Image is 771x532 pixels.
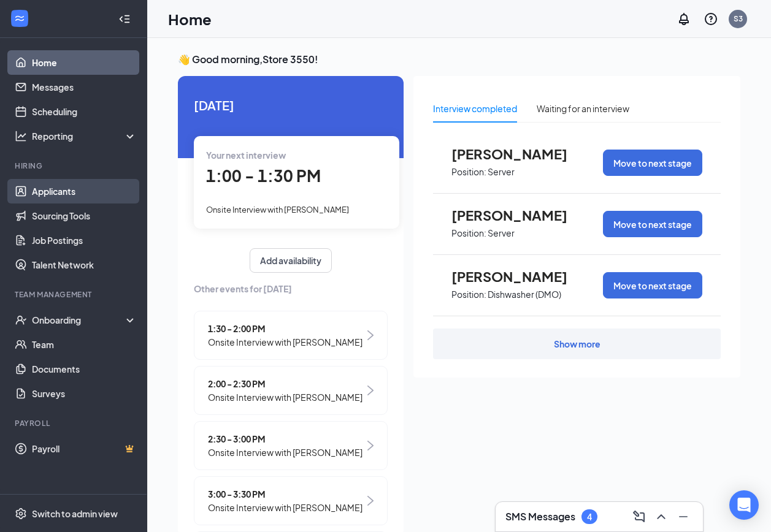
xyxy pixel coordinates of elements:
svg: Minimize [676,509,691,524]
svg: Notifications [677,12,691,26]
button: ComposeMessage [629,507,649,526]
a: Team [32,332,137,357]
button: Move to next stage [603,272,702,298]
p: Server [488,166,515,178]
a: Applicants [32,179,137,203]
div: Payroll [15,418,134,428]
button: Move to next stage [603,150,702,176]
svg: QuestionInfo [704,12,718,26]
h3: SMS Messages [505,510,575,523]
span: Other events for [DATE] [194,282,388,295]
span: [PERSON_NAME] [451,146,586,162]
div: Team Management [15,289,134,300]
span: Onsite Interview with [PERSON_NAME] [208,335,362,349]
p: Position: [451,166,486,178]
button: Move to next stage [603,211,702,237]
div: Interview completed [433,102,517,115]
span: Onsite Interview with [PERSON_NAME] [208,446,362,459]
button: ChevronUp [651,507,671,526]
span: Your next interview [206,150,286,161]
a: Messages [32,75,137,99]
p: Position: [451,227,486,239]
a: Job Postings [32,228,137,253]
span: 1:30 - 2:00 PM [208,322,362,335]
div: Onboarding [32,314,126,326]
span: Onsite Interview with [PERSON_NAME] [206,205,349,215]
svg: WorkstreamLogo [13,12,26,25]
h1: Home [168,9,212,29]
span: 1:00 - 1:30 PM [206,165,321,186]
a: Sourcing Tools [32,203,137,228]
span: 3:00 - 3:30 PM [208,487,362,501]
svg: ChevronUp [654,509,669,524]
a: PayrollCrown [32,436,137,461]
span: Onsite Interview with [PERSON_NAME] [208,501,362,514]
span: [PERSON_NAME] [451,268,586,284]
div: Show more [554,338,600,350]
p: Dishwasher (DMO) [488,289,561,300]
span: 2:30 - 3:00 PM [208,432,362,446]
svg: Collapse [118,13,131,25]
a: Surveys [32,381,137,406]
div: Switch to admin view [32,507,118,520]
div: Open Intercom Messenger [729,490,759,520]
span: [DATE] [194,96,388,115]
h3: 👋 Good morning, Store 3550 ! [178,53,740,66]
span: 2:00 - 2:30 PM [208,377,362,390]
svg: Settings [15,507,27,520]
a: Talent Network [32,253,137,277]
span: Onsite Interview with [PERSON_NAME] [208,390,362,404]
p: Position: [451,289,486,300]
svg: ComposeMessage [632,509,646,524]
a: Home [32,50,137,75]
div: 4 [587,512,592,522]
p: Server [488,227,515,239]
a: Scheduling [32,99,137,124]
button: Add availability [250,248,332,273]
svg: UserCheck [15,314,27,326]
div: Hiring [15,161,134,171]
div: S3 [734,13,743,24]
span: [PERSON_NAME] [451,207,586,223]
svg: Analysis [15,130,27,142]
button: Minimize [673,507,693,526]
a: Documents [32,357,137,381]
div: Waiting for an interview [537,102,629,115]
div: Reporting [32,130,137,142]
